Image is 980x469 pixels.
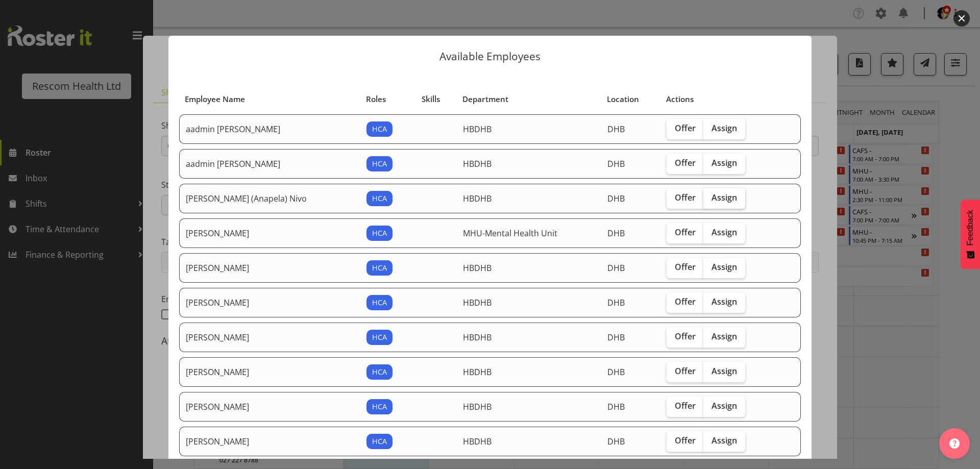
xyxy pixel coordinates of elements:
td: aadmin [PERSON_NAME] [179,114,360,144]
td: [PERSON_NAME] [179,218,360,248]
span: MHU-Mental Health Unit [463,228,557,239]
span: Offer [675,262,696,272]
span: HBDHB [463,262,492,274]
span: DHB [607,158,625,169]
span: HCA [372,436,387,447]
span: DHB [607,124,625,135]
td: [PERSON_NAME] [179,427,360,456]
span: DHB [607,297,625,308]
span: DHB [607,332,625,343]
span: Skills [422,93,440,105]
span: HCA [372,193,387,204]
span: DHB [607,401,625,412]
span: HBDHB [463,124,492,135]
span: Offer [675,435,696,446]
span: HBDHB [463,366,492,378]
span: HBDHB [463,193,492,204]
span: Offer [675,366,696,376]
span: HCA [372,401,387,412]
span: Offer [675,227,696,237]
td: [PERSON_NAME] [179,392,360,422]
span: HCA [372,366,387,378]
img: help-xxl-2.png [949,438,960,449]
span: DHB [607,436,625,447]
span: Assign [712,297,737,307]
span: HCA [372,297,387,308]
span: Offer [675,192,696,203]
span: HCA [372,332,387,343]
span: HBDHB [463,332,492,343]
td: [PERSON_NAME] [179,253,360,283]
span: HCA [372,228,387,239]
span: DHB [607,228,625,239]
span: DHB [607,366,625,378]
span: Actions [666,93,694,105]
td: [PERSON_NAME] [179,357,360,387]
span: Offer [675,331,696,341]
span: HCA [372,124,387,135]
span: Assign [712,158,737,168]
span: Assign [712,192,737,203]
span: Assign [712,435,737,446]
td: [PERSON_NAME] [179,323,360,352]
span: HBDHB [463,158,492,169]
span: HCA [372,262,387,274]
span: Location [607,93,639,105]
span: Assign [712,262,737,272]
span: Offer [675,401,696,411]
span: DHB [607,262,625,274]
span: Department [462,93,508,105]
span: HBDHB [463,436,492,447]
td: [PERSON_NAME] [179,288,360,317]
span: Assign [712,366,737,376]
td: [PERSON_NAME] (Anapela) Nivo [179,184,360,213]
span: Assign [712,227,737,237]
p: Available Employees [179,51,801,62]
span: Assign [712,123,737,133]
span: Offer [675,158,696,168]
span: DHB [607,193,625,204]
span: Roles [366,93,386,105]
span: HCA [372,158,387,169]
span: Offer [675,297,696,307]
span: HBDHB [463,297,492,308]
td: aadmin [PERSON_NAME] [179,149,360,179]
button: Feedback - Show survey [961,200,980,269]
span: Feedback [966,210,975,245]
span: Offer [675,123,696,133]
span: Assign [712,401,737,411]
span: Assign [712,331,737,341]
span: Employee Name [185,93,245,105]
span: HBDHB [463,401,492,412]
